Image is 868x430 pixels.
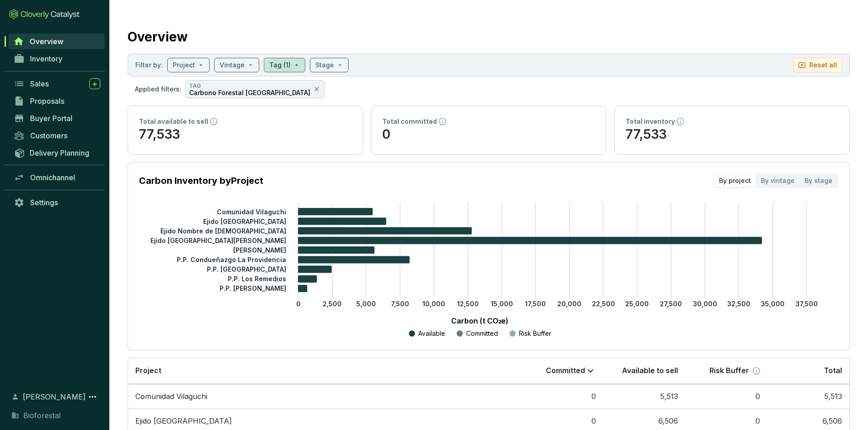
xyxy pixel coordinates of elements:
[189,90,310,96] p: Carbono Forestal [GEOGRAPHIC_DATA]
[796,300,818,308] tspan: 37,500
[519,329,551,338] p: Risk Buffer
[693,300,717,308] tspan: 30,000
[30,54,62,63] span: Inventory
[466,329,498,338] p: Committed
[418,329,445,338] p: Available
[30,148,89,157] span: Delivery Planning
[139,174,263,187] p: Carbon Inventory by Project
[767,358,849,384] th: Total
[30,96,64,106] span: Proposals
[30,114,72,123] span: Buyer Portal
[713,173,838,188] div: segmented control
[709,366,749,376] p: Risk Buffer
[9,145,105,160] a: Delivery Planning
[9,170,105,185] a: Omnichannel
[625,300,649,308] tspan: 25,000
[9,128,105,143] a: Customers
[557,300,581,308] tspan: 20,000
[457,300,479,308] tspan: 12,500
[382,117,437,126] p: Total committed
[491,300,513,308] tspan: 15,000
[626,126,838,143] p: 77,533
[128,384,521,409] td: Comunidad Vilaguchi
[626,117,675,126] p: Total inventory
[793,58,842,72] button: Reset all
[220,284,286,292] tspan: P.P. [PERSON_NAME]
[323,300,342,308] tspan: 2,500
[135,85,181,94] p: Applied filters:
[177,256,286,263] tspan: P.P. Condueñazgo La Providencia
[9,93,105,109] a: Proposals
[228,275,286,283] tspan: P.P. Los Remedios
[30,79,49,88] span: Sales
[525,300,546,308] tspan: 17,500
[391,300,409,308] tspan: 7,500
[809,61,837,70] p: Reset all
[30,173,75,182] span: Omnichannel
[756,174,800,187] div: By vintage
[714,174,756,187] div: By project
[546,366,585,376] p: Committed
[207,265,286,273] tspan: P.P. [GEOGRAPHIC_DATA]
[800,174,837,187] div: By stage
[685,384,767,409] td: 0
[139,117,208,126] p: Total available to sell
[603,384,685,409] td: 5,513
[9,111,105,126] a: Buyer Portal
[139,126,352,143] p: 77,533
[296,300,301,308] tspan: 0
[153,315,806,326] p: Carbon (t CO₂e)
[160,227,286,235] tspan: Ejido Nombre de [DEMOGRAPHIC_DATA]
[761,300,785,308] tspan: 35,000
[9,195,105,210] a: Settings
[150,237,286,244] tspan: Ejido [GEOGRAPHIC_DATA][PERSON_NAME]
[128,27,188,46] h2: Overview
[9,51,105,66] a: Inventory
[767,384,849,409] td: 5,513
[128,358,521,384] th: Project
[422,300,445,308] tspan: 10,000
[30,37,63,46] span: Overview
[521,384,603,409] td: 0
[592,300,615,308] tspan: 22,500
[217,207,286,215] tspan: Comunidad Vilaguchi
[135,61,163,70] p: Filter by:
[233,246,286,254] tspan: [PERSON_NAME]
[23,410,61,421] span: Bioforestal
[30,198,58,207] span: Settings
[203,217,286,225] tspan: Ejido [GEOGRAPHIC_DATA]
[189,82,310,90] p: TAG
[30,131,67,140] span: Customers
[23,391,86,402] span: [PERSON_NAME]
[356,300,376,308] tspan: 5,000
[603,358,685,384] th: Available to sell
[9,34,105,49] a: Overview
[727,300,750,308] tspan: 32,500
[382,126,595,143] p: 0
[9,76,105,91] a: Sales
[660,300,682,308] tspan: 27,500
